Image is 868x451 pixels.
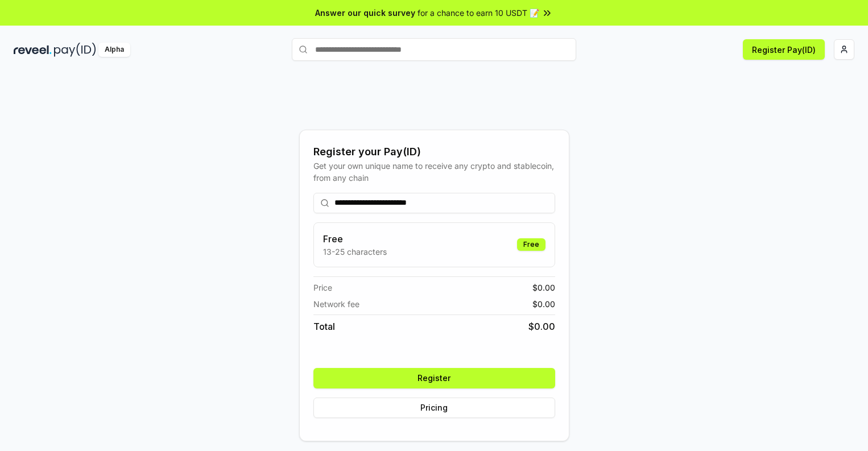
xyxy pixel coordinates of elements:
[315,7,415,19] span: Answer our quick survey
[313,320,335,333] span: Total
[418,7,539,19] span: for a chance to earn 10 USDT 📝
[313,398,555,418] button: Pricing
[323,232,387,246] h3: Free
[532,282,555,293] span: $ 0.00
[532,298,555,310] span: $ 0.00
[313,160,555,184] div: Get your own unique name to receive any crypto and stablecoin, from any chain
[14,43,52,57] img: reveel_dark
[517,238,545,251] div: Free
[528,320,555,333] span: $ 0.00
[313,298,359,310] span: Network fee
[54,43,96,57] img: pay_id
[323,246,387,258] p: 13-25 characters
[743,39,825,60] button: Register Pay(ID)
[313,368,555,388] button: Register
[98,43,130,57] div: Alpha
[313,282,332,293] span: Price
[313,144,555,160] div: Register your Pay(ID)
